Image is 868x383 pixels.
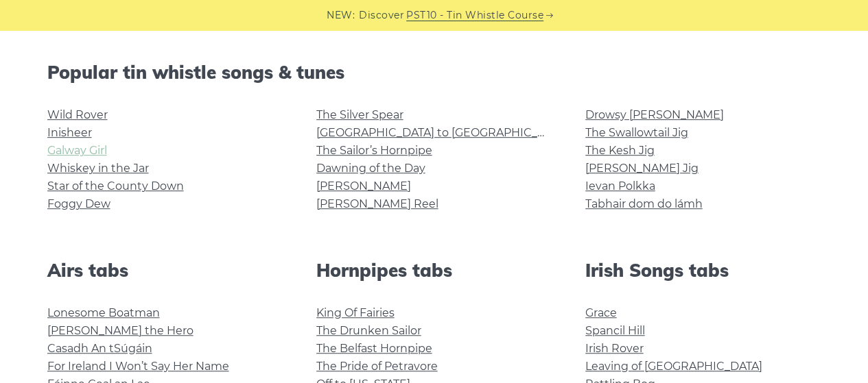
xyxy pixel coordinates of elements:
a: [GEOGRAPHIC_DATA] to [GEOGRAPHIC_DATA] [316,126,570,139]
a: The Silver Spear [316,108,403,121]
span: NEW: [327,8,355,23]
a: The Sailor’s Hornpipe [316,144,432,157]
a: The Pride of Petravore [316,360,438,373]
a: Galway Girl [47,144,107,157]
a: King Of Fairies [316,306,395,319]
a: Tabhair dom do lámh [585,197,703,210]
a: [PERSON_NAME] the Hero [47,324,193,337]
a: Spancil Hill [585,324,645,337]
h2: Irish Songs tabs [585,260,821,281]
a: Irish Rover [585,342,644,355]
a: Inisheer [47,126,92,139]
a: Casadh An tSúgáin [47,342,152,355]
a: Whiskey in the Jar [47,162,149,175]
a: Drowsy [PERSON_NAME] [585,108,724,121]
a: [PERSON_NAME] Jig [585,162,699,175]
a: [PERSON_NAME] Reel [316,197,438,210]
a: Wild Rover [47,108,108,121]
a: Foggy Dew [47,197,110,210]
a: Dawning of the Day [316,162,425,175]
a: Lonesome Boatman [47,306,160,319]
a: The Swallowtail Jig [585,126,688,139]
a: The Belfast Hornpipe [316,342,432,355]
a: Leaving of [GEOGRAPHIC_DATA] [585,360,762,373]
a: Star of the County Down [47,180,184,193]
h2: Airs tabs [47,260,283,281]
a: Grace [585,306,617,319]
h2: Hornpipes tabs [316,260,552,281]
a: The Kesh Jig [585,144,655,157]
a: The Drunken Sailor [316,324,421,337]
a: [PERSON_NAME] [316,180,411,193]
span: Discover [359,8,404,23]
h2: Popular tin whistle songs & tunes [47,62,821,83]
a: Ievan Polkka [585,180,655,193]
a: PST10 - Tin Whistle Course [406,8,543,23]
a: For Ireland I Won’t Say Her Name [47,360,229,373]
